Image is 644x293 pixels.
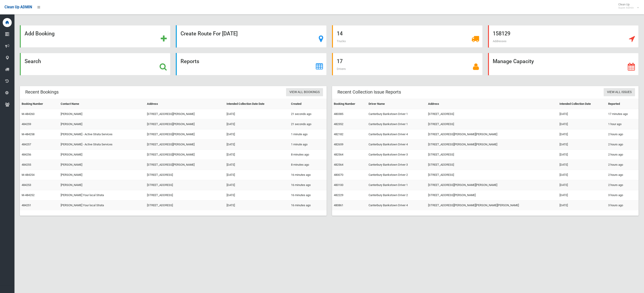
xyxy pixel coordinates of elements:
td: Canterbury Bankstown Driver 3 [367,160,426,170]
td: [DATE] [225,140,289,150]
header: Recent Collection Issue Reports [332,88,406,96]
td: [STREET_ADDRESS] [426,109,558,119]
strong: 158129 [493,30,510,37]
td: [STREET_ADDRESS] [145,170,225,180]
a: 482182 [334,133,343,136]
a: 482229 [334,193,343,197]
td: 1 hour ago [606,119,639,129]
td: 16 minutes ago [289,180,326,190]
td: [DATE] [225,129,289,140]
td: [STREET_ADDRESS] [426,150,558,160]
td: Canterbury Bankstown Driver 1 [367,180,426,190]
a: Add Booking [20,25,170,48]
td: [PERSON_NAME] [59,180,145,190]
a: 480861 [334,204,343,207]
a: View All Bookings [286,88,323,96]
th: Driver Name [367,99,426,109]
strong: Manage Capacity [493,58,534,64]
td: [STREET_ADDRESS][PERSON_NAME] [145,119,225,129]
td: 3 hours ago [606,190,639,200]
td: Canterbury Bankstown Driver 4 [367,200,426,211]
strong: 17 [337,58,343,64]
a: 482564 [334,153,343,156]
td: 3 hours ago [606,200,639,211]
td: [PERSON_NAME] Your local Strata [59,200,145,211]
td: Canterbury Bankstown Driver 1 [367,119,426,129]
a: 14 Trucks [332,25,483,48]
span: Clean Up [616,3,638,9]
td: 1 minute ago [289,129,326,140]
a: M-484258 [22,133,34,136]
span: Drivers [337,67,346,71]
td: Canterbury Bankstown Driver 4 [367,140,426,150]
td: 8 minutes ago [289,160,326,170]
th: Booking Number [332,99,367,109]
td: [DATE] [558,200,606,211]
th: Booking Number [20,99,59,109]
th: Address [145,99,225,109]
span: Clean Up ADMIN [5,5,32,9]
th: Reported [606,99,639,109]
td: [PERSON_NAME] [59,170,145,180]
td: [PERSON_NAME] - Active Strata Services [59,129,145,140]
span: Addresses [493,39,506,43]
td: 1 minute ago [289,140,326,150]
td: [STREET_ADDRESS][PERSON_NAME][PERSON_NAME] [426,129,558,140]
td: [STREET_ADDRESS] [426,170,558,180]
td: [STREET_ADDRESS][PERSON_NAME][PERSON_NAME] [426,180,558,190]
a: M-484260 [22,112,34,116]
a: 484259 [22,122,31,126]
td: Canterbury Bankstown Driver 1 [367,109,426,119]
strong: Reports [181,58,199,64]
th: Address [426,99,558,109]
td: [PERSON_NAME] - Active Strata Services [59,140,145,150]
a: 482352 [334,122,343,126]
td: 2 hours ago [606,150,639,160]
td: [PERSON_NAME] [59,150,145,160]
td: [DATE] [558,170,606,180]
td: [PERSON_NAME] [59,119,145,129]
th: Contact Name [59,99,145,109]
td: [DATE] [225,180,289,190]
td: [PERSON_NAME] [59,160,145,170]
td: [STREET_ADDRESS][PERSON_NAME] [145,150,225,160]
a: Manage Capacity [488,53,639,75]
td: 2 hours ago [606,170,639,180]
td: 2 hours ago [606,180,639,190]
strong: Search [25,58,41,64]
td: [STREET_ADDRESS][PERSON_NAME] [426,190,558,200]
td: [DATE] [225,109,289,119]
th: Created [289,99,326,109]
strong: Create Route For [DATE] [181,30,238,37]
td: [STREET_ADDRESS][PERSON_NAME] [145,129,225,140]
td: Canterbury Bankstown Driver 2 [367,190,426,200]
td: 8 minutes ago [289,150,326,160]
td: [STREET_ADDRESS][PERSON_NAME] [145,160,225,170]
td: 16 minutes ago [289,170,326,180]
a: 158129 Addresses [488,25,639,48]
td: 2 hours ago [606,129,639,140]
a: 480385 [334,112,343,116]
a: Create Route For [DATE] [176,25,326,48]
td: 21 seconds ago [289,109,326,119]
td: 17 minutes ago [606,109,639,119]
td: [DATE] [558,129,606,140]
td: [STREET_ADDRESS][PERSON_NAME][PERSON_NAME] [426,140,558,150]
a: M-484252 [22,193,34,197]
th: Intended Collection Date Date [225,99,289,109]
td: Canterbury Bankstown Driver 3 [367,150,426,160]
a: 482659 [334,143,343,146]
span: Trucks [337,39,346,43]
a: M-484254 [22,173,34,176]
td: [DATE] [558,180,606,190]
td: 2 hours ago [606,160,639,170]
a: 484251 [22,204,31,207]
td: [DATE] [558,160,606,170]
a: 484257 [22,143,31,146]
td: [STREET_ADDRESS][PERSON_NAME] [145,109,225,119]
td: [DATE] [558,140,606,150]
small: Super Admin [618,6,634,9]
td: [DATE] [558,190,606,200]
td: [DATE] [558,109,606,119]
td: [PERSON_NAME] [59,109,145,119]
